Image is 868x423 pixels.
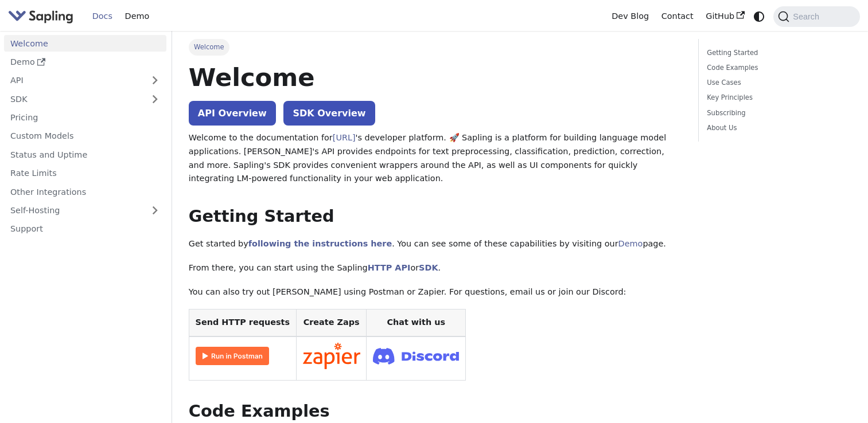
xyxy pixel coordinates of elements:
a: Use Cases [707,77,847,88]
h2: Getting Started [189,206,682,227]
a: SDK [419,263,438,272]
a: Sapling.aiSapling.ai [8,8,77,25]
img: Join Discord [373,344,459,368]
a: Rate Limits [4,165,166,182]
p: You can also try out [PERSON_NAME] using Postman or Zapier. For questions, email us or join our D... [189,285,682,299]
a: [URL] [333,133,356,142]
button: Search (Command+K) [773,6,859,27]
a: Demo [618,239,643,248]
a: Dev Blog [605,7,655,25]
th: Create Zaps [296,310,367,336]
p: From there, you can start using the Sapling or . [189,261,682,275]
a: Support [4,221,166,237]
a: API [4,72,143,89]
a: Key Principles [707,92,847,103]
a: Status and Uptime [4,146,166,163]
a: Demo [119,7,155,25]
h1: Welcome [189,62,682,93]
img: Run in Postman [196,347,269,365]
a: About Us [707,123,847,134]
a: Docs [86,7,119,25]
a: Getting Started [707,48,847,58]
th: Send HTTP requests [189,310,296,336]
nav: Breadcrumbs [189,39,682,55]
button: Expand sidebar category 'SDK' [143,91,166,107]
a: Welcome [4,35,166,52]
a: SDK [4,91,143,107]
span: Search [789,12,826,21]
a: HTTP API [368,263,411,272]
a: Pricing [4,109,166,126]
a: Other Integrations [4,183,166,200]
button: Expand sidebar category 'API' [143,72,166,89]
a: SDK Overview [283,101,375,126]
a: API Overview [189,101,276,126]
a: Self-Hosting [4,202,166,219]
a: GitHub [699,7,750,25]
p: Welcome to the documentation for 's developer platform. 🚀 Sapling is a platform for building lang... [189,131,682,186]
a: Code Examples [707,62,847,73]
th: Chat with us [367,310,466,336]
button: Switch between dark and light mode (currently system mode) [751,8,768,25]
h2: Code Examples [189,401,682,422]
a: Contact [655,7,700,25]
a: Subscribing [707,108,847,119]
img: Connect in Zapier [303,343,360,369]
span: Welcome [189,39,229,55]
a: following the instructions here [248,239,392,248]
a: Custom Models [4,128,166,144]
p: Get started by . You can see some of these capabilities by visiting our page. [189,237,682,251]
img: Sapling.ai [8,8,73,25]
a: Demo [4,54,166,70]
